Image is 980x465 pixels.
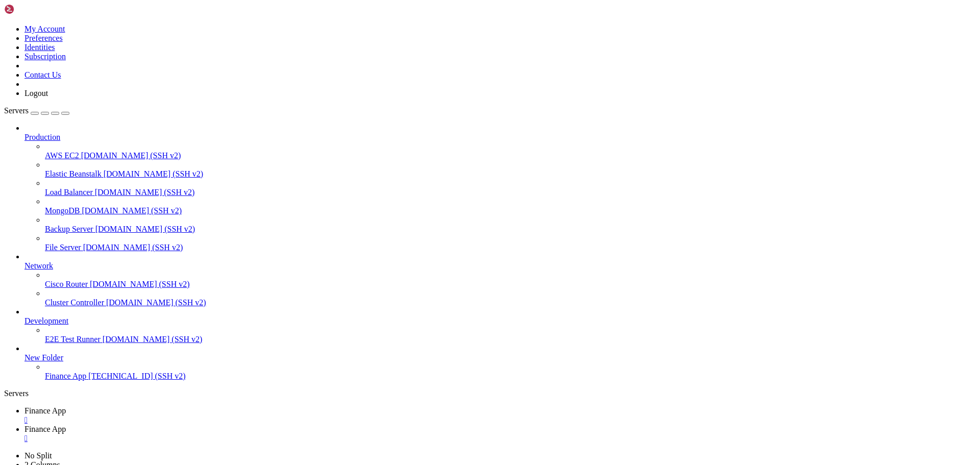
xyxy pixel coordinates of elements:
[24,133,976,142] a: Production
[24,261,53,270] span: Network
[83,243,183,252] span: [DOMAIN_NAME] (SSH v2)
[45,160,976,179] li: Elastic Beanstalk [DOMAIN_NAME] (SSH v2)
[45,188,976,197] a: Load Balancer [DOMAIN_NAME] (SSH v2)
[24,415,976,425] a: 
[95,225,195,233] span: [DOMAIN_NAME] (SSH v2)
[4,4,63,14] img: Shellngn
[4,230,847,238] x-row: Last login: [DATE] from [TECHNICAL_ID]
[4,360,847,369] x-row: : $ sudo systemctl restart financeapp
[45,169,102,178] span: Elastic Beanstalk
[45,243,976,252] a: File Server [DOMAIN_NAME] (SSH v2)
[4,264,847,273] x-row: remote: Counting objects: 100% (5/5), done.
[45,151,976,160] a: AWS EC2 [DOMAIN_NAME] (SSH v2)
[24,89,48,97] a: Logout
[45,179,976,197] li: Load Balancer [DOMAIN_NAME] (SSH v2)
[102,342,110,351] span: --
[4,256,847,264] x-row: remote: Enumerating objects: 5, done.
[24,406,66,415] span: Finance App
[45,234,976,252] li: File Server [DOMAIN_NAME] (SSH v2)
[45,335,976,344] a: E2E Test Runner [DOMAIN_NAME] (SSH v2)
[24,124,976,252] li: Production
[4,100,847,108] x-row: * Strictly confined Kubernetes makes edge and IoT secure. Learn how MicroK8s
[45,197,976,215] li: MongoDB [DOMAIN_NAME] (SSH v2)
[24,353,976,362] a: New Folder
[4,238,847,247] x-row: : $ cd /home/ubuntu/financeapp
[24,52,66,61] a: Subscription
[4,247,118,255] span: chadm@instance-20250808-1405
[24,43,55,52] a: Identities
[4,369,847,377] x-row: [sudo] password for chadm:
[45,206,80,215] span: MongoDB
[4,143,847,152] x-row: Expanded Security Maintenance for Applications is not enabled.
[24,25,65,33] a: My Account
[4,377,847,386] x-row: : $ sudo systemctl restart nginx
[122,238,127,247] span: ~
[45,298,104,307] span: Cluster Controller
[45,188,93,197] span: Load Balancer
[4,247,847,256] x-row: : $ git pull origin master
[24,344,976,381] li: New Folder
[24,353,63,362] span: New Folder
[24,70,61,79] a: Contact Us
[24,316,68,325] span: Development
[4,342,847,351] x-row: main.py | 14
[4,65,847,74] x-row: Usage of /: 14.1% of 44.07GB Users logged in: 1
[4,386,847,395] x-row: : $
[122,247,216,255] span: /home/ubuntu/financeapp
[24,307,976,344] li: Development
[24,434,976,443] a: 
[45,335,101,344] span: E2E Test Runner
[24,425,976,443] a: Finance App
[24,316,976,326] a: Development
[45,362,976,381] li: Finance App [TECHNICAL_ID] (SSH v2)
[122,377,216,385] span: /home/ubuntu/financeapp
[45,142,976,160] li: AWS EC2 [DOMAIN_NAME] (SSH v2)
[122,386,216,394] span: /home/ubuntu/financeapp
[24,406,976,425] a: Finance App
[4,186,847,195] x-row: Enable ESM Apps to receive additional future security updates.
[4,169,847,178] x-row: To see these additional updates run: apt list --upgradable
[45,169,976,179] a: Elastic Beanstalk [DOMAIN_NAME] (SSH v2)
[24,425,66,433] span: Finance App
[4,360,118,368] span: chadm@instance-20250808-1405
[45,280,88,288] span: Cisco Router
[82,206,182,215] span: [DOMAIN_NAME] (SSH v2)
[81,151,181,160] span: [DOMAIN_NAME] (SSH v2)
[45,372,976,381] a: Finance App [TECHNICAL_ID] (SSH v2)
[4,82,847,91] x-row: Swap usage: 0%
[4,386,118,394] span: chadm@instance-20250808-1405
[45,280,976,289] a: Cisco Router [DOMAIN_NAME] (SSH v2)
[45,151,79,160] span: AWS EC2
[45,326,976,344] li: E2E Test Runner [DOMAIN_NAME] (SSH v2)
[45,206,976,215] a: MongoDB [DOMAIN_NAME] (SSH v2)
[4,126,847,134] x-row: [URL][DOMAIN_NAME]
[4,195,847,204] x-row: See [URL][DOMAIN_NAME] or run: sudo pro status
[45,225,93,233] span: Backup Server
[4,74,847,82] x-row: Memory usage: 13% IPv4 address for enp0s6: [TECHNICAL_ID]
[4,39,847,47] x-row: System information as of [DATE]
[45,372,86,380] span: Finance App
[45,215,976,234] li: Backup Server [DOMAIN_NAME] (SSH v2)
[88,372,185,380] span: [TECHNICAL_ID] (SSH v2)
[4,108,847,117] x-row: just raised the bar for easy, resilient and secure K8s cluster deployment.
[104,169,204,178] span: [DOMAIN_NAME] (SSH v2)
[103,335,203,344] span: [DOMAIN_NAME] (SSH v2)
[4,308,847,316] x-row: * branch master -> FETCH_HEAD
[4,106,69,115] a: Servers
[4,290,847,299] x-row: Unpacking objects: 100% (3/3), 503 bytes | 167.00 KiB/s, done.
[4,389,976,398] div: Servers
[45,225,976,234] a: Backup Server [DOMAIN_NAME] (SSH v2)
[4,273,847,282] x-row: remote: Compressing objects: 100% (1/1), done.
[4,299,847,308] x-row: From [DOMAIN_NAME]:Chadis16/finance-app
[45,298,976,307] a: Cluster Controller [DOMAIN_NAME] (SSH v2)
[24,451,52,460] a: No Split
[4,316,847,325] x-row: 11ac7624..008799e3 master -> origin/master
[4,21,847,30] x-row: * Support: [URL][DOMAIN_NAME]
[4,13,847,21] x-row: * Management: [URL][DOMAIN_NAME]
[45,243,81,252] span: File Server
[236,386,240,395] div: (54, 44)
[122,360,216,368] span: /home/ubuntu/financeapp
[4,4,847,13] x-row: * Documentation: [URL][DOMAIN_NAME]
